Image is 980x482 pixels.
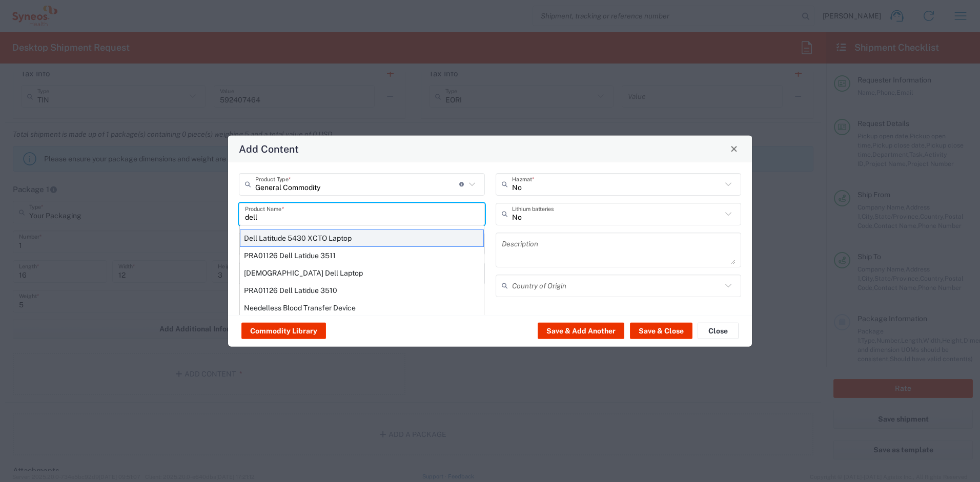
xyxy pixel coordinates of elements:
button: Close [727,141,741,156]
div: PRA01126 Dell Latidue 3510 [240,281,484,299]
button: Close [698,323,739,339]
button: Save & Add Another [538,323,624,339]
h4: Add Content [239,141,299,156]
div: PRA01126 Dell Latidue 3511 [240,246,484,264]
button: Commodity Library [241,323,326,339]
div: Theravance Dell Laptop [240,264,484,281]
div: Needelless Blood Transfer Device [240,299,484,316]
button: Save & Close [630,323,692,339]
div: Dell Latitude 5430 XCTO Laptop [240,229,484,246]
